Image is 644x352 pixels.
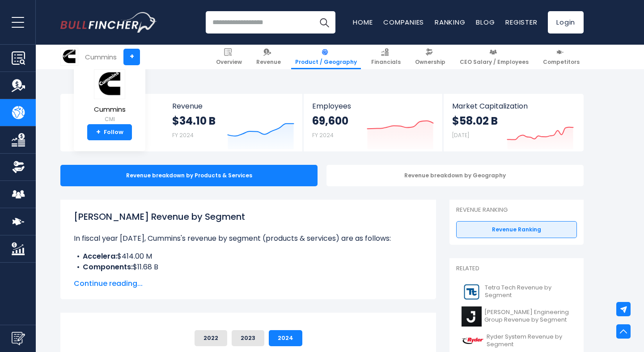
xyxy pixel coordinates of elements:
[452,131,469,139] small: [DATE]
[456,265,577,272] p: Related
[326,165,584,186] div: Revenue breakdown by Geography
[435,17,465,27] a: Ranking
[353,17,373,27] a: Home
[383,17,424,27] a: Companies
[313,11,335,34] button: Search
[312,131,334,139] small: FY 2024
[87,124,132,140] a: +Follow
[60,12,157,33] img: Bullfincher logo
[212,45,246,69] a: Overview
[123,49,140,65] a: +
[96,128,101,136] strong: +
[484,309,572,324] span: [PERSON_NAME] Engineering Group Revenue by Segment
[505,17,537,27] a: Register
[371,59,401,66] span: Financials
[269,330,302,346] button: 2024
[172,102,294,110] span: Revenue
[60,165,318,186] div: Revenue breakdown by Products & Services
[12,160,25,174] img: Ownership
[415,59,445,66] span: Ownership
[60,12,157,33] a: Go to homepage
[312,114,348,128] strong: 69,600
[456,304,577,329] a: [PERSON_NAME] Engineering Group Revenue by Segment
[456,206,577,214] p: Revenue Ranking
[303,94,442,151] a: Employees 69,600 FY 2024
[291,45,361,69] a: Product / Geography
[61,48,78,65] img: CMI logo
[452,102,574,110] span: Market Capitalization
[74,278,423,289] span: Continue reading...
[456,221,577,238] a: Revenue Ranking
[462,331,484,351] img: R logo
[487,333,572,348] span: Ryder System Revenue by Segment
[172,114,216,128] strong: $34.10 B
[74,251,423,262] li: $414.00 M
[163,94,303,151] a: Revenue $34.10 B FY 2024
[548,11,584,34] a: Login
[539,45,584,69] a: Competitors
[74,262,423,272] li: $11.68 B
[256,59,281,66] span: Revenue
[195,330,227,346] button: 2022
[367,45,405,69] a: Financials
[252,45,285,69] a: Revenue
[543,59,580,66] span: Competitors
[456,45,533,69] a: CEO Salary / Employees
[462,306,482,327] img: J logo
[74,210,423,223] h1: [PERSON_NAME] Revenue by Segment
[411,45,449,69] a: Ownership
[485,284,572,299] span: Tetra Tech Revenue by Segment
[456,280,577,304] a: Tetra Tech Revenue by Segment
[476,17,495,27] a: Blog
[85,52,117,62] div: Cummins
[232,330,264,346] button: 2023
[460,59,529,66] span: CEO Salary / Employees
[295,59,357,66] span: Product / Geography
[94,69,125,99] img: CMI logo
[93,69,126,125] a: Cummins CMI
[172,131,194,139] small: FY 2024
[216,59,242,66] span: Overview
[74,233,423,244] p: In fiscal year [DATE], Cummins's revenue by segment (products & services) are as follows:
[94,115,126,123] small: CMI
[443,94,583,151] a: Market Capitalization $58.02 B [DATE]
[83,262,133,272] b: Components:
[462,282,482,302] img: TTEK logo
[83,251,117,261] b: Accelera:
[94,106,126,113] span: Cummins
[452,114,498,128] strong: $58.02 B
[312,102,433,110] span: Employees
